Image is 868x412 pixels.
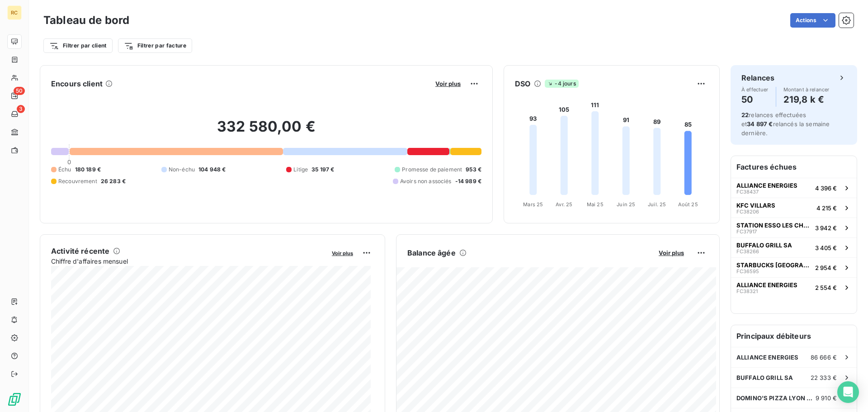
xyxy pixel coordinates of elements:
span: DOMINO'S PIZZA LYON 3 OUEST [736,394,816,402]
span: KFC VILLARS [736,202,775,209]
tspan: Juil. 25 [648,201,666,208]
img: Logo LeanPay [7,392,22,407]
a: 3 [7,107,21,121]
span: 2 954 € [815,264,837,271]
span: 3 942 € [815,224,837,232]
h6: Activité récente [51,246,109,256]
span: -14 989 € [455,177,481,185]
span: 4 396 € [815,185,837,192]
span: ALLIANCE ENERGIES [736,182,797,189]
span: relances effectuées et relancés la semaine dernière. [741,111,830,137]
h6: Principaux débiteurs [731,325,857,347]
span: FC37917 [736,229,757,234]
span: BUFFALO GRILL SA [736,374,793,381]
tspan: Juin 25 [617,201,635,208]
span: 3 [17,105,25,113]
span: À effectuer [741,87,769,92]
span: FC38321 [736,289,758,294]
tspan: Mars 25 [523,201,543,208]
span: 50 [14,87,25,95]
span: 35 197 € [311,166,334,174]
button: Actions [790,13,835,28]
button: Filtrer par client [43,38,113,53]
div: RC [7,5,22,20]
h6: Relances [741,72,774,83]
span: BUFFALO GRILL SA [736,242,792,249]
h6: Encours client [51,78,103,89]
span: ALLIANCE ENERGIES [736,281,797,289]
span: Recouvrement [58,177,97,185]
span: 9 910 € [816,394,837,402]
span: Promesse de paiement [402,166,462,174]
span: FC36595 [736,269,759,274]
h2: 332 580,00 € [51,118,481,145]
h6: Factures échues [731,156,857,178]
span: 180 189 € [75,166,101,174]
span: Non-échu [169,166,195,174]
h4: 50 [741,92,769,107]
span: 0 [67,158,71,166]
a: 50 [7,89,21,103]
h3: Tableau de bord [43,12,129,28]
span: Litige [293,166,308,174]
h6: DSO [515,78,530,89]
span: 26 283 € [101,177,126,185]
span: 22 [741,111,749,118]
h4: 219,8 k € [783,92,830,107]
span: FC38206 [736,209,759,214]
button: Filtrer par facture [118,38,192,53]
span: 104 948 € [198,166,226,174]
button: Voir plus [329,249,356,257]
span: Voir plus [435,80,461,87]
span: Chiffre d'affaires mensuel [51,256,325,266]
button: STARBUCKS [GEOGRAPHIC_DATA]FC365952 954 € [731,257,857,277]
tspan: Mai 25 [587,201,604,208]
span: 22 333 € [811,374,837,381]
button: BUFFALO GRILL SAFC382663 405 € [731,237,857,257]
button: KFC VILLARSFC382064 215 € [731,198,857,218]
span: Avoirs non associés [400,177,452,185]
button: ALLIANCE ENERGIESFC384374 396 € [731,178,857,198]
span: Voir plus [659,249,684,256]
span: STARBUCKS [GEOGRAPHIC_DATA] [736,261,811,269]
span: Montant à relancer [783,87,830,92]
button: Voir plus [433,80,463,88]
h6: Balance âgée [407,247,456,258]
span: FC38437 [736,189,759,194]
button: STATION ESSO LES CHERESFC379173 942 € [731,218,857,237]
span: 953 € [466,166,481,174]
span: STATION ESSO LES CHERES [736,222,811,229]
span: -4 jours [545,80,578,88]
span: ALLIANCE ENERGIES [736,354,799,361]
span: Échu [58,166,71,174]
button: ALLIANCE ENERGIESFC383212 554 € [731,277,857,297]
tspan: Avr. 25 [556,201,572,208]
span: 34 897 € [747,120,773,128]
div: Open Intercom Messenger [837,381,859,403]
button: Voir plus [656,249,687,257]
span: FC38266 [736,249,759,254]
span: Voir plus [332,250,353,256]
span: 3 405 € [815,244,837,251]
tspan: Août 25 [678,201,698,208]
span: 86 666 € [811,354,837,361]
span: 4 215 € [816,204,837,212]
span: 2 554 € [815,284,837,291]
